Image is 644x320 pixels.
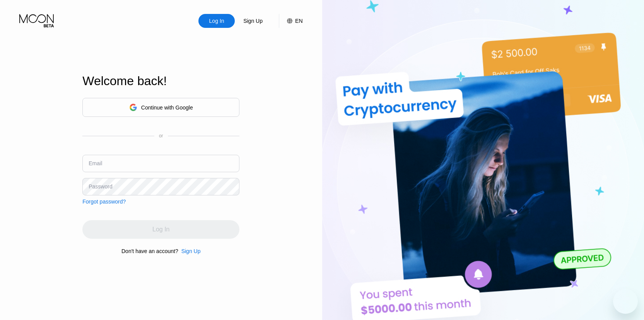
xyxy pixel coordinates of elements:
[89,160,102,166] div: Email
[235,14,271,28] div: Sign Up
[121,248,178,254] div: Don't have an account?
[141,104,193,111] div: Continue with Google
[295,18,302,24] div: EN
[279,14,302,28] div: EN
[82,98,239,117] div: Continue with Google
[82,199,126,205] div: Forgot password?
[198,14,235,28] div: Log In
[243,17,263,25] div: Sign Up
[181,248,201,254] div: Sign Up
[613,289,638,314] iframe: Кнопка запуска окна обмена сообщениями
[159,133,163,139] div: or
[178,248,201,254] div: Sign Up
[89,183,112,190] div: Password
[208,17,225,25] div: Log In
[82,74,239,88] div: Welcome back!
